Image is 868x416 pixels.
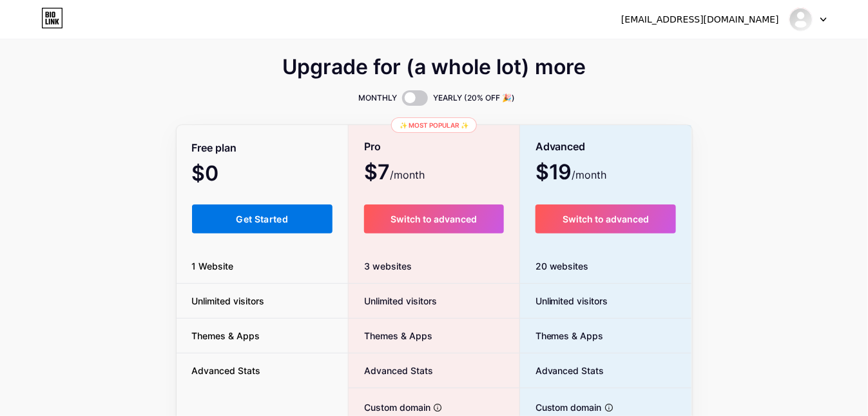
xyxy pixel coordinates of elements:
[349,364,433,377] span: Advanced Stats
[535,164,607,183] span: $19
[364,164,425,183] span: $7
[35,75,45,85] img: tab_domain_overview_orange.svg
[49,76,115,84] div: Domain Overview
[349,401,430,414] span: Custom domain
[34,34,142,44] div: Domain: [DOMAIN_NAME]
[177,364,276,377] span: Advanced Stats
[364,135,381,158] span: Pro
[236,213,288,224] span: Get Started
[520,249,692,284] div: 20 websites
[535,135,586,158] span: Advanced
[520,294,608,308] span: Unlimited visitors
[789,7,813,32] img: softflow
[535,204,677,233] button: Switch to advanced
[621,13,779,26] div: [EMAIL_ADDRESS][DOMAIN_NAME]
[520,364,604,377] span: Advanced Stats
[520,329,604,342] span: Themes & Apps
[520,401,602,414] span: Custom domain
[349,294,437,308] span: Unlimited visitors
[142,76,217,84] div: Keywords by Traffic
[349,249,519,284] div: 3 websites
[36,21,63,31] div: v 4.0.25
[177,294,280,308] span: Unlimited visitors
[192,204,333,233] button: Get Started
[177,329,276,342] span: Themes & Apps
[349,329,432,342] span: Themes & Apps
[192,137,237,159] span: Free plan
[364,204,504,233] button: Switch to advanced
[21,21,31,31] img: logo_orange.svg
[282,59,586,75] span: Upgrade for (a whole lot) more
[391,117,477,133] div: ✨ Most popular ✨
[192,166,254,184] span: $0
[21,34,31,44] img: website_grey.svg
[433,92,515,104] span: YEARLY (20% OFF 🎉)
[177,259,249,273] span: 1 Website
[572,167,607,183] span: /month
[390,167,425,183] span: /month
[563,213,649,224] span: Switch to advanced
[358,92,397,104] span: MONTHLY
[391,213,477,224] span: Switch to advanced
[128,75,139,85] img: tab_keywords_by_traffic_grey.svg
